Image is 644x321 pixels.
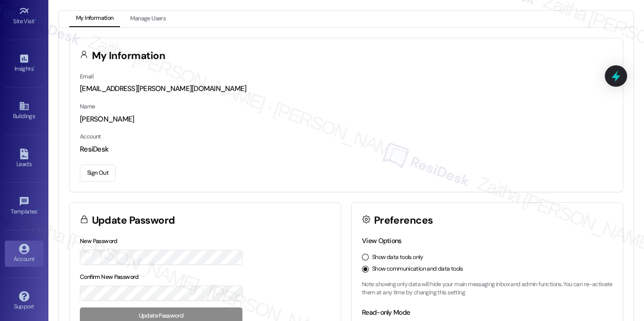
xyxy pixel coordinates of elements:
[372,265,463,274] label: Show communication and data tools
[92,215,175,226] h3: Update Password
[80,237,118,245] label: New Password
[80,144,613,154] div: ResiDesk
[80,103,95,110] label: Name
[35,16,36,23] span: •
[80,73,93,80] label: Email
[372,253,423,262] label: Show data tools only
[5,241,44,267] a: Account
[80,114,613,124] div: [PERSON_NAME]
[362,280,613,297] p: Note: showing only data will hide your main messaging inbox and admin functions. You can re-activ...
[374,215,433,226] h3: Preferences
[80,133,101,140] label: Account
[5,3,44,29] a: Site Visit •
[80,84,613,94] div: [EMAIL_ADDRESS][PERSON_NAME][DOMAIN_NAME]
[5,50,44,76] a: Insights •
[362,308,410,317] label: Read-only Mode
[37,207,39,214] span: •
[5,98,44,124] a: Buildings
[80,273,139,281] label: Confirm New Password
[5,288,44,314] a: Support
[5,193,44,219] a: Templates •
[33,64,35,71] span: •
[69,11,120,27] button: My Information
[5,146,44,172] a: Leads
[123,11,172,27] button: Manage Users
[80,165,116,182] button: Sign Out
[92,51,165,61] h3: My Information
[362,236,402,245] label: View Options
